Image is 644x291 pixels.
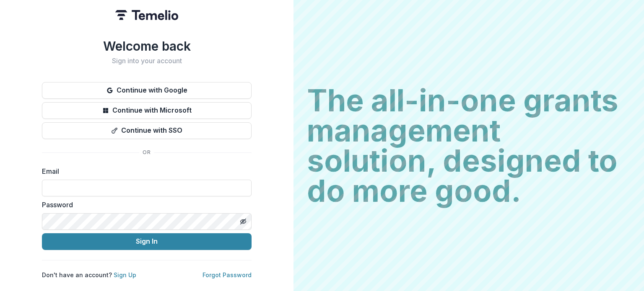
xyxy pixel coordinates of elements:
[115,10,178,20] img: Temelio
[203,271,252,278] a: Forgot Password
[42,200,247,210] label: Password
[42,57,252,65] h2: Sign into your account
[42,270,136,279] p: Don't have an account?
[42,233,252,250] button: Sign In
[42,39,252,54] h1: Welcome back
[42,82,252,99] button: Continue with Google
[42,122,252,139] button: Continue with SSO
[236,215,250,228] button: Toggle password visibility
[42,102,252,119] button: Continue with Microsoft
[114,271,136,278] a: Sign Up
[42,166,247,176] label: Email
